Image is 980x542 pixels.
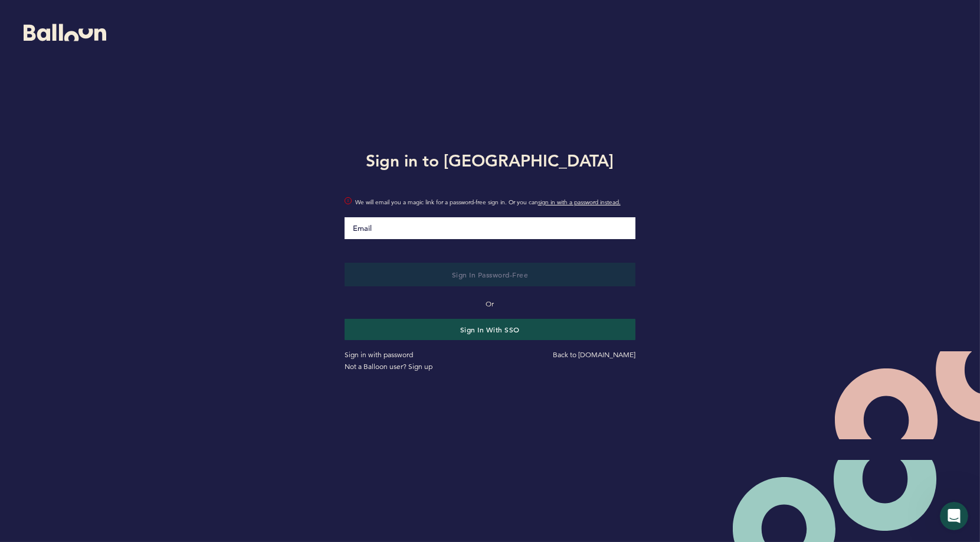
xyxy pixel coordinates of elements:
[345,217,636,239] input: Email
[345,350,413,359] a: Sign in with password
[553,350,635,359] a: Back to [DOMAIN_NAME]
[940,502,968,530] iframe: Intercom live chat
[345,263,636,286] button: Sign in Password-Free
[538,198,621,206] a: sign in with a password instead.
[345,298,636,310] p: Or
[336,149,645,172] h1: Sign in to [GEOGRAPHIC_DATA]
[345,319,636,340] button: Sign in with SSO
[452,270,529,279] span: Sign in Password-Free
[345,362,432,371] a: Not a Balloon user? Sign up
[355,197,636,208] span: We will email you a magic link for a password-free sign in. Or you can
